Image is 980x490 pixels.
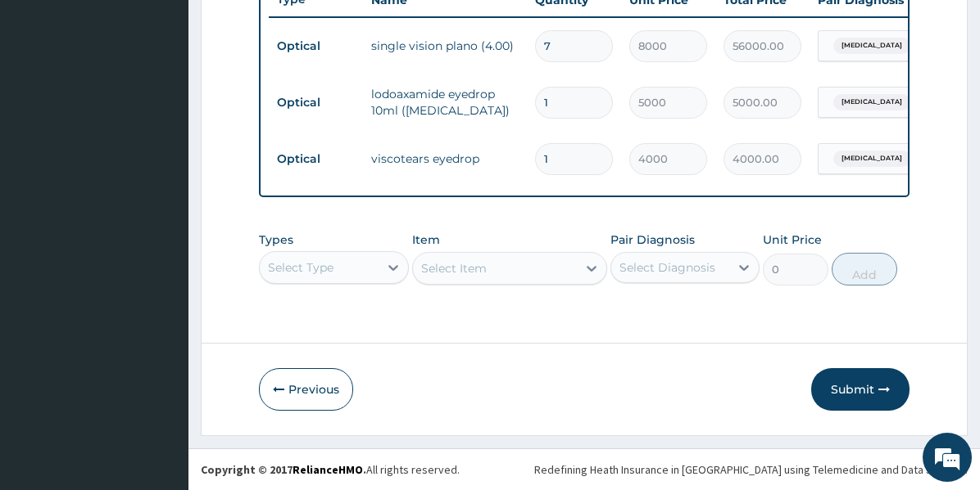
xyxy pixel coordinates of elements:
span: [MEDICAL_DATA] [833,94,910,110]
div: Select Diagnosis [619,259,715,276]
td: Optical [269,31,363,61]
span: [MEDICAL_DATA] [833,38,910,54]
div: Chat with us now [85,92,275,113]
label: Unit Price [763,232,822,248]
textarea: Type your message and hit 'Enter' [8,321,312,378]
label: Pair Diagnosis [610,232,695,248]
td: Optical [269,144,363,174]
footer: All rights reserved. [188,448,980,490]
strong: Copyright © 2017 . [201,462,366,477]
button: Add [832,253,897,285]
span: We're online! [95,143,226,308]
div: Minimize live chat window [269,8,308,47]
label: Item [412,232,440,248]
label: Types [259,233,293,247]
td: viscotears eyedrop [363,142,527,175]
td: Optical [269,88,363,118]
div: Redefining Heath Insurance in [GEOGRAPHIC_DATA] using Telemedicine and Data Science! [534,461,968,478]
a: RelianceHMO [293,462,363,477]
td: single vision plano (4.00) [363,29,527,62]
span: [MEDICAL_DATA] [833,151,910,167]
button: Submit [811,368,910,411]
button: Previous [259,368,353,411]
img: d_794563401_company_1708531726252_794563401 [30,82,66,123]
div: Select Type [268,259,333,276]
td: lodoaxamide eyedrop 10ml ([MEDICAL_DATA]) [363,78,527,127]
